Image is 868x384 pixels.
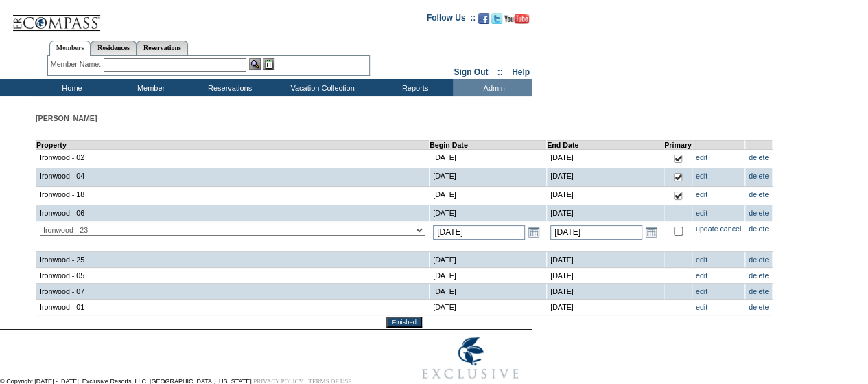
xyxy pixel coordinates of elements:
[547,268,664,284] td: [DATE]
[36,187,430,205] td: Ironwood - 18
[249,58,261,70] img: View
[36,300,430,315] td: Ironwood - 01
[36,252,430,268] td: Ironwood - 25
[268,79,374,96] td: Vacation Collection
[547,252,664,268] td: [DATE]
[31,79,110,96] td: Home
[91,41,137,55] a: Residences
[430,141,547,150] td: Begin Date
[749,271,769,280] a: delete
[430,300,547,315] td: [DATE]
[36,205,430,221] td: Ironwood - 06
[374,79,453,96] td: Reports
[672,172,683,183] img: True
[504,14,529,24] img: Subscribe to our YouTube Channel
[547,141,664,150] td: End Date
[12,3,101,32] img: Compass Home
[696,153,707,161] a: edit
[430,284,547,300] td: [DATE]
[430,205,547,221] td: [DATE]
[547,284,664,300] td: [DATE]
[749,225,769,233] a: delete
[263,58,274,70] img: Reservations
[453,79,532,96] td: Admin
[49,41,91,56] a: Members
[427,12,476,28] td: Follow Us ::
[547,150,664,168] td: [DATE]
[36,268,430,284] td: Ironwood - 05
[696,256,707,264] a: edit
[478,13,489,24] img: Become our fan on Facebook
[526,225,541,240] a: Open the calendar popup.
[547,187,664,205] td: [DATE]
[430,187,547,205] td: [DATE]
[504,17,529,25] a: Subscribe to our YouTube Channel
[430,268,547,284] td: [DATE]
[36,141,430,150] td: Property
[547,168,664,187] td: [DATE]
[478,17,489,25] a: Become our fan on Facebook
[110,79,189,96] td: Member
[644,225,659,240] a: Open the calendar popup.
[189,79,268,96] td: Reservations
[749,190,769,199] a: delete
[386,317,421,328] input: Finished
[696,225,718,233] a: update
[672,190,683,201] img: True
[696,303,707,311] a: edit
[497,67,503,77] span: ::
[512,67,530,77] a: Help
[430,168,547,187] td: [DATE]
[491,17,502,25] a: Follow us on Twitter
[696,271,707,280] a: edit
[491,13,502,24] img: Follow us on Twitter
[749,303,769,311] a: delete
[547,205,664,221] td: [DATE]
[664,141,692,150] td: Primary
[749,172,769,180] a: delete
[36,168,430,187] td: Ironwood - 04
[430,252,547,268] td: [DATE]
[720,225,741,233] a: cancel
[696,209,707,217] a: edit
[696,190,707,199] a: edit
[696,172,707,180] a: edit
[696,287,707,295] a: edit
[51,58,104,70] div: Member Name:
[36,150,430,168] td: Ironwood - 02
[749,256,769,264] a: delete
[749,287,769,295] a: delete
[430,150,547,168] td: [DATE]
[672,153,683,164] img: True
[749,209,769,217] a: delete
[36,284,430,300] td: Ironwood - 07
[36,114,97,122] span: [PERSON_NAME]
[547,300,664,315] td: [DATE]
[137,41,188,55] a: Reservations
[454,67,488,77] a: Sign Out
[749,153,769,161] a: delete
